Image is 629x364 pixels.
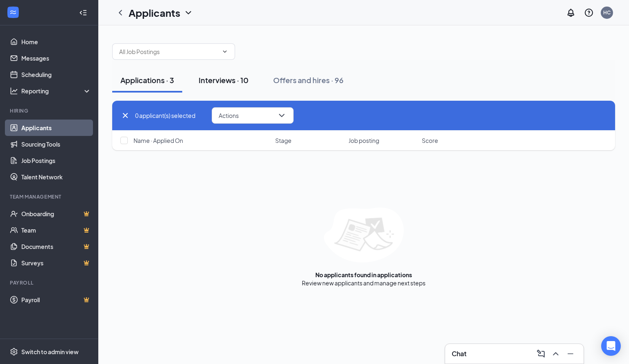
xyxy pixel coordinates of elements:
[212,107,294,124] button: ActionsChevronDown
[120,75,174,85] div: Applications · 3
[566,8,576,18] svg: Notifications
[219,113,239,118] span: Actions
[10,87,18,95] svg: Analysis
[584,8,594,18] svg: QuestionInfo
[21,34,91,50] a: Home
[21,87,92,95] div: Reporting
[315,271,412,279] div: No applicants found in applications
[21,66,91,83] a: Scheduling
[21,136,91,152] a: Sourcing Tools
[115,8,125,18] svg: ChevronLeft
[21,206,91,222] a: OnboardingCrown
[277,111,287,120] svg: ChevronDown
[273,75,344,85] div: Offers and hires · 96
[222,48,228,55] svg: ChevronDown
[10,348,18,356] svg: Settings
[324,208,404,262] img: empty-state
[601,336,621,356] div: Open Intercom Messenger
[10,193,90,200] div: Team Management
[10,107,90,114] div: Hiring
[21,348,79,356] div: Switch to admin view
[21,222,91,238] a: TeamCrown
[133,136,183,145] span: Name · Applied On
[452,349,466,358] h3: Chat
[119,47,218,56] input: All Job Postings
[10,279,90,286] div: Payroll
[129,6,180,20] h1: Applicants
[536,349,546,359] svg: ComposeMessage
[21,169,91,185] a: Talent Network
[21,120,91,136] a: Applicants
[348,136,379,145] span: Job posting
[564,347,577,360] button: Minimize
[603,9,611,16] div: HC
[199,75,249,85] div: Interviews · 10
[275,136,292,145] span: Stage
[302,279,425,287] div: Review new applicants and manage next steps
[549,347,562,360] button: ChevronUp
[551,349,561,359] svg: ChevronUp
[79,9,87,17] svg: Collapse
[21,255,91,271] a: SurveysCrown
[135,111,195,120] span: 0 applicant(s) selected
[21,238,91,255] a: DocumentsCrown
[534,347,548,360] button: ComposeMessage
[120,111,130,120] svg: Cross
[21,50,91,66] a: Messages
[422,136,438,145] span: Score
[9,8,17,16] svg: WorkstreamLogo
[21,152,91,169] a: Job Postings
[21,292,91,308] a: PayrollCrown
[183,8,193,18] svg: ChevronDown
[566,349,575,359] svg: Minimize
